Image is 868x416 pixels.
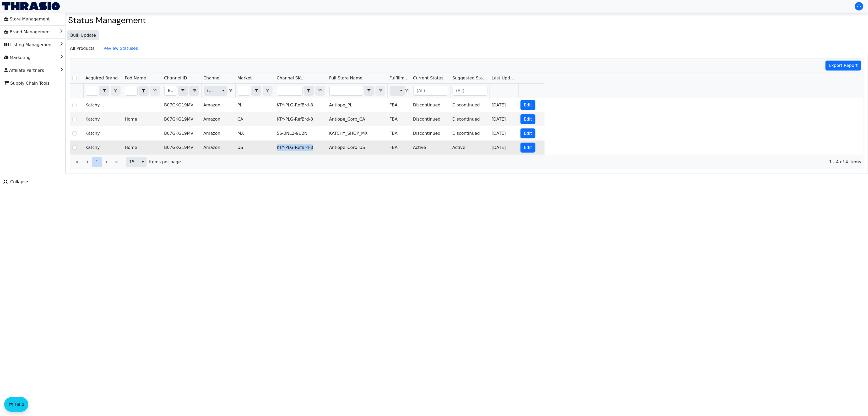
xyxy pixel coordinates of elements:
td: Amazon [201,126,235,141]
span: Edit [524,102,532,108]
span: Review Statuses [99,43,142,54]
span: Edit [524,144,532,151]
td: Home [123,141,162,155]
td: Active [411,141,450,155]
span: Channel ID [164,75,187,81]
span: Affiliate Partners [4,66,44,75]
span: Marketing [4,53,31,62]
th: Filter [235,84,275,98]
button: select [397,86,405,95]
td: Amazon [201,112,235,126]
span: items per page [149,159,181,165]
input: Filter [125,86,137,95]
input: Select Row [72,103,77,107]
td: [DATE] [490,126,518,141]
td: FBA [387,98,411,112]
td: Katchy [83,98,123,112]
button: select [139,86,148,95]
input: Filter [277,86,302,95]
span: Bulk Update [70,32,96,39]
input: Filter [165,86,177,95]
td: [DATE] [490,98,518,112]
span: Last Update [492,75,516,81]
button: select [304,86,313,95]
td: Antiope_PL [327,98,387,112]
span: Market [237,75,252,81]
td: Amazon [201,98,235,112]
td: Discontinued [450,112,490,126]
button: select [252,86,261,95]
h2: Status Management [68,15,865,25]
td: Discontinued [411,112,450,126]
span: Choose Operator [364,86,374,96]
span: Supply Chain Tools [4,79,50,88]
input: Select Row [72,131,77,136]
td: MX [235,126,275,141]
span: Choose Operator [304,86,314,96]
button: Bulk Update [67,30,99,40]
button: select [100,86,109,95]
td: Amazon [201,141,235,155]
button: select [219,86,227,95]
th: Filter [83,84,123,98]
span: 15 [129,159,136,165]
button: select [178,86,188,95]
td: [DATE] [490,112,518,126]
input: Filter [238,86,250,95]
td: Antiope_Corp_US [327,141,387,155]
span: Help [15,401,24,408]
td: Discontinued [450,98,490,112]
span: All Products [66,43,99,54]
td: FBA [387,141,411,155]
button: Edit [520,128,535,138]
button: Help floatingactionbutton [4,397,28,412]
span: Channel SKU [277,75,304,81]
span: Channel [203,75,221,81]
th: Filter [411,84,450,98]
span: Edit [524,116,532,122]
input: Select Row [72,76,77,80]
span: Suggested Status [452,75,487,81]
th: Filter [123,84,162,98]
td: B07GKG19MV [162,98,201,112]
th: Filter [450,84,490,98]
span: Pod Name [125,75,146,81]
button: Edit [520,114,535,124]
span: Edit [524,130,532,137]
span: Fulfillment [389,75,409,81]
input: (All) [453,86,487,95]
td: 5S-0NL2-9U2N [275,126,327,141]
span: Store Management [4,15,50,23]
span: Acquired Brand [85,75,118,81]
button: select [364,86,374,95]
th: Filter [201,84,235,98]
img: Thrasio Logo [2,2,60,10]
td: B07GKG19MV [162,141,201,155]
td: [DATE] [490,141,518,155]
td: Antiope_Corp_CA [327,112,387,126]
td: B07GKG19MV [162,112,201,126]
span: 1 [96,159,98,165]
button: Edit [520,143,535,153]
span: Choose Operator [139,86,149,96]
input: Filter [330,86,363,95]
span: Collapse [3,179,28,185]
button: Edit [520,100,535,110]
th: Filter [387,84,411,98]
span: Export Report [829,62,858,69]
th: Filter [327,84,387,98]
td: KATCHY_SHOP_MX [327,126,387,141]
td: Katchy [83,141,123,155]
input: Select Row [72,145,77,150]
td: KTY-PLG-RefBrd-8 [275,98,327,112]
td: B07GKG19MV [162,126,201,141]
td: US [235,141,275,155]
span: Full Store Name [329,75,362,81]
span: (All) [207,88,215,94]
button: select [139,157,147,167]
td: Katchy [83,112,123,126]
td: FBA [387,112,411,126]
th: Filter [275,84,327,98]
td: Home [123,112,162,126]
